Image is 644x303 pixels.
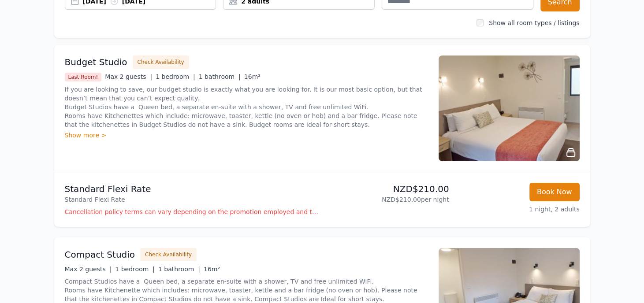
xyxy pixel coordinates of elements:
[65,248,135,261] h3: Compact Studio
[65,56,127,68] h3: Budget Studio
[156,73,195,80] span: 1 bedroom |
[65,207,319,216] p: Cancellation policy terms can vary depending on the promotion employed and the time of stay of th...
[133,55,189,69] button: Check Availability
[199,73,241,80] span: 1 bathroom |
[204,266,220,273] span: 16m²
[105,73,152,80] span: Max 2 guests |
[489,19,579,26] label: Show all room types / listings
[158,266,200,273] span: 1 bathroom |
[65,85,428,129] p: If you are looking to save, our budget studio is exactly what you are looking for. It is our most...
[140,248,197,261] button: Check Availability
[326,195,449,204] p: NZD$210.00 per night
[65,73,102,81] span: Last Room!
[65,266,112,273] span: Max 2 guests |
[65,131,428,140] div: Show more >
[244,73,261,80] span: 16m²
[456,205,580,214] p: 1 night, 2 adults
[65,195,319,204] p: Standard Flexi Rate
[529,183,580,201] button: Book Now
[326,183,449,195] p: NZD$210.00
[65,183,319,195] p: Standard Flexi Rate
[115,266,155,273] span: 1 bedroom |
